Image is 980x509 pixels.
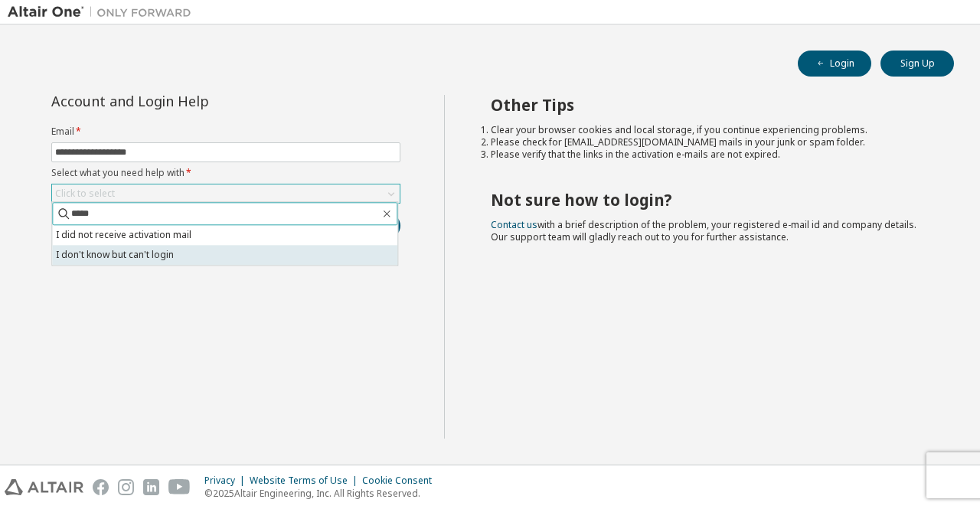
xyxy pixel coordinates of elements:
[143,479,159,495] img: linkedin.svg
[362,475,441,487] div: Cookie Consent
[491,124,927,136] li: Clear your browser cookies and local storage, if you continue experiencing problems.
[118,479,134,495] img: instagram.svg
[491,218,916,243] span: with a brief description of the problem, your registered e-mail id and company details. Our suppo...
[52,184,400,203] div: Click to select
[93,479,109,495] img: facebook.svg
[168,479,191,495] img: youtube.svg
[204,475,250,487] div: Privacy
[491,190,927,210] h2: Not sure how to login?
[491,95,927,115] h2: Other Tips
[798,51,871,77] button: Login
[51,167,400,179] label: Select what you need help with
[52,225,397,245] li: I did not receive activation mail
[8,5,199,20] img: Altair One
[51,126,400,138] label: Email
[491,136,927,148] li: Please check for [EMAIL_ADDRESS][DOMAIN_NAME] mails in your junk or spam folder.
[204,487,441,500] p: © 2025 Altair Engineering, Inc. All Rights Reserved.
[51,95,331,107] div: Account and Login Help
[55,188,115,200] div: Click to select
[880,51,954,77] button: Sign Up
[491,218,537,231] a: Contact us
[491,148,927,161] li: Please verify that the links in the activation e-mails are not expired.
[5,479,83,495] img: altair_logo.svg
[250,475,362,487] div: Website Terms of Use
